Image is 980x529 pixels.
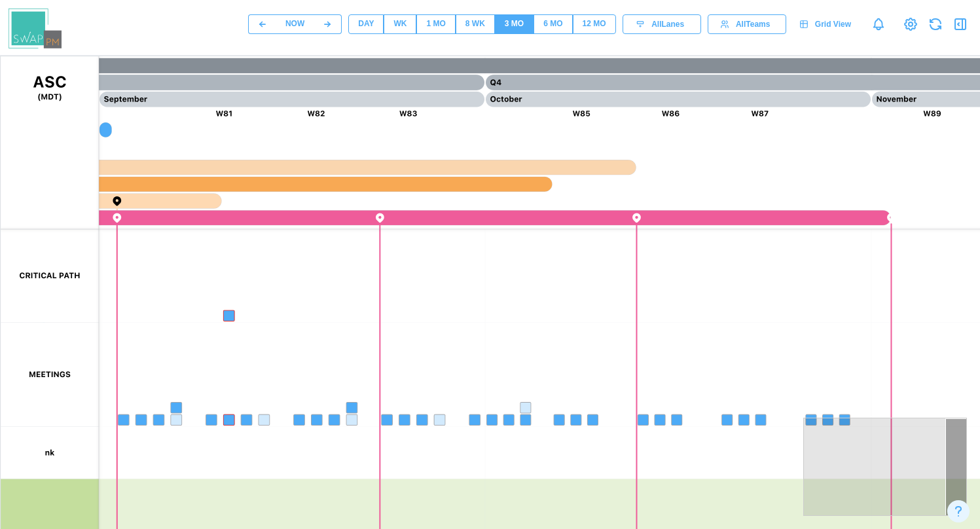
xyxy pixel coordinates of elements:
[901,15,920,33] a: View Project
[573,14,616,34] button: 12 MO
[348,14,384,34] button: DAY
[793,14,861,34] a: Grid View
[416,14,455,34] button: 1 MO
[708,14,786,34] button: AllTeams
[534,14,572,34] button: 6 MO
[951,15,970,33] button: Open Drawer
[543,18,562,30] div: 6 MO
[9,9,62,48] img: Swap PM Logo
[583,18,606,30] div: 12 MO
[384,14,416,34] button: WK
[276,14,314,34] button: NOW
[456,14,495,34] button: 8 WK
[926,15,945,33] button: Refresh Grid
[426,18,445,30] div: 1 MO
[465,18,485,30] div: 8 WK
[495,14,534,34] button: 3 MO
[358,18,374,30] div: DAY
[393,18,407,30] div: WK
[867,13,890,35] a: Notifications
[815,15,851,33] span: Grid View
[623,14,701,34] button: AllLanes
[736,15,770,33] span: All Teams
[651,15,684,33] span: All Lanes
[505,18,524,30] div: 3 MO
[285,18,304,30] div: NOW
